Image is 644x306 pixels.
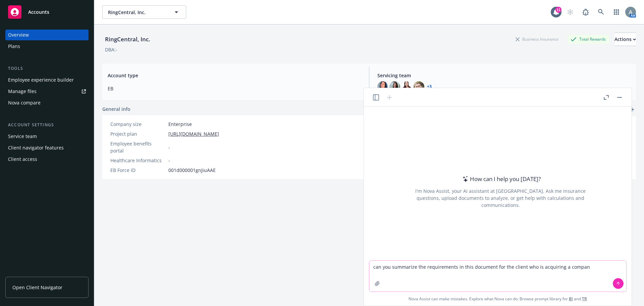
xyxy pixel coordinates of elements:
[5,86,89,97] a: Manage files
[8,97,41,108] div: Nova compare
[563,5,577,19] a: Start snowing
[389,81,400,92] img: photo
[5,65,89,72] div: Tools
[5,97,89,108] a: Nova compare
[110,121,166,128] div: Company size
[28,9,49,15] span: Accounts
[110,140,166,154] div: Employee benefits portal
[567,35,609,43] div: Total Rewards
[625,7,636,17] img: photo
[102,35,153,44] div: RingCentral, Inc.
[8,41,20,52] div: Plans
[628,105,636,114] a: add
[610,5,623,19] a: Switch app
[461,175,541,183] div: How can I help you [DATE]?
[8,86,37,97] div: Manage files
[377,72,631,79] span: Servicing team
[108,72,361,79] span: Account type
[108,85,361,92] span: EB
[614,33,636,46] button: Actions
[594,5,608,19] a: Search
[168,130,219,137] a: [URL][DOMAIN_NAME]
[569,296,573,302] a: BI
[409,292,587,306] span: Nova Assist can make mistakes. Explore what Nova can do: Browse prompt library for and
[5,154,89,165] a: Client access
[369,261,626,292] textarea: can you summarize the requirements in this document for the client who is acquiring a compan
[8,30,29,40] div: Overview
[8,142,64,153] div: Client navigator features
[401,81,412,92] img: photo
[168,167,216,174] span: 001d000001gnJiuAAE
[406,187,595,209] div: I'm Nova Assist, your AI assistant at [GEOGRAPHIC_DATA]. Ask me insurance questions, upload docum...
[555,7,561,13] div: 11
[105,46,117,53] div: DBA: -
[168,157,170,164] span: -
[102,5,186,19] button: RingCentral, Inc.
[579,5,592,19] a: Report a Bug
[102,105,130,113] span: General info
[8,154,37,165] div: Client access
[110,130,166,137] div: Project plan
[614,33,636,46] div: Actions
[8,131,37,142] div: Service team
[12,284,62,291] span: Open Client Navigator
[8,75,74,85] div: Employee experience builder
[5,75,89,85] a: Employee experience builder
[512,35,562,43] div: Business Insurance
[5,41,89,52] a: Plans
[427,85,432,89] a: +3
[168,121,192,128] span: Enterprise
[377,81,388,92] img: photo
[110,167,166,174] div: EB Force ID
[5,30,89,40] a: Overview
[414,81,424,92] img: photo
[5,122,89,128] div: Account settings
[168,144,170,151] span: -
[5,142,89,153] a: Client navigator features
[5,131,89,142] a: Service team
[582,296,587,302] a: TR
[110,157,166,164] div: Healthcare Informatics
[108,9,166,16] span: RingCentral, Inc.
[5,3,89,21] a: Accounts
